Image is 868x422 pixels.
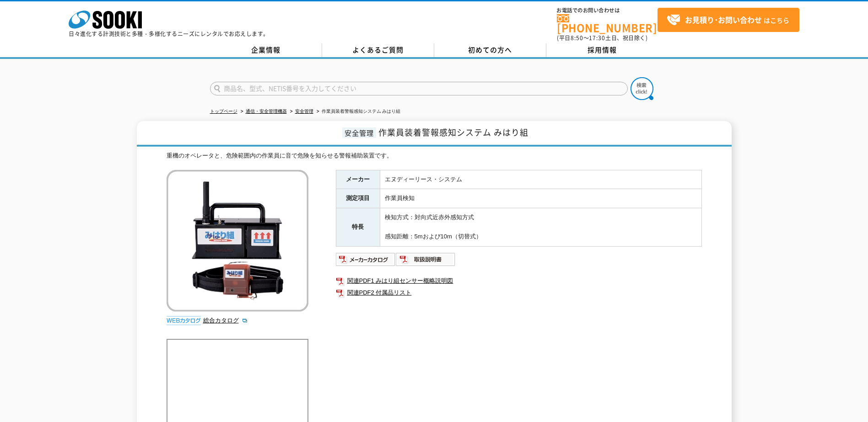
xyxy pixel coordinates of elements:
[589,34,605,42] span: 17:30
[380,170,701,189] td: エヌディーリース・システム
[658,8,799,32] a: お見積り･お問い合わせはこちら
[396,258,456,265] a: 取扱説明書
[571,34,583,42] span: 8:50
[434,43,546,57] a: 初めての方へ
[557,34,647,42] span: (平日 ～ 土日、祝日除く)
[396,252,456,267] img: 取扱説明書
[378,126,528,138] span: 作業員装着警報感知システム みはり組
[557,14,658,33] a: [PHONE_NUMBER]
[336,287,702,299] a: 関連PDF2 付属品リスト
[336,275,702,287] a: 関連PDF1 みはり組センサー概略説明図
[546,43,658,57] a: 採用情報
[167,151,702,161] div: 重機のオペレータと、危険範囲内の作業員に音で危険を知らせる警報補助装置です。
[210,109,237,114] a: トップページ
[557,8,658,13] span: お電話でのお問い合わせは
[336,189,380,208] th: 測定項目
[631,77,653,100] img: btn_search.png
[667,13,789,27] span: はこちら
[685,14,762,25] strong: お見積り･お問い合わせ
[380,208,701,246] td: 検知方式：対向式近赤外感知方式 感知距離：5mおよび10m（切替式）
[336,258,396,265] a: メーカーカタログ
[295,109,313,114] a: 安全管理
[210,43,322,57] a: 企業情報
[69,31,269,37] p: 日々進化する計測技術と多種・多様化するニーズにレンタルでお応えします。
[336,252,396,267] img: メーカーカタログ
[315,107,401,116] li: 作業員装着警報感知システム みはり組
[336,208,380,246] th: 特長
[167,316,201,325] img: webカタログ
[336,170,380,189] th: メーカー
[203,317,248,324] a: 総合カタログ
[342,127,376,138] span: 安全管理
[322,43,434,57] a: よくあるご質問
[210,82,628,95] input: 商品名、型式、NETIS番号を入力してください
[380,189,701,208] td: 作業員検知
[167,170,308,311] img: 作業員装着警報感知システム みはり組
[246,109,287,114] a: 通信・安全管理機器
[468,45,512,55] span: 初めての方へ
